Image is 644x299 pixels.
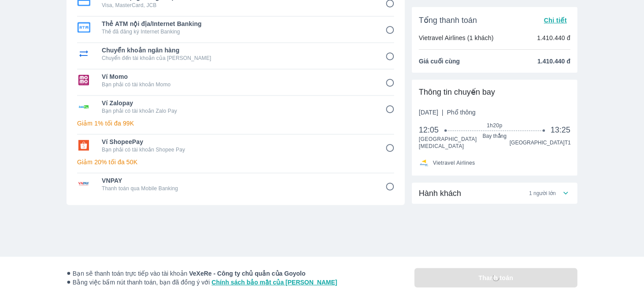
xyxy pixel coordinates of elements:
img: Chuyển khoản ngân hàng [77,48,90,59]
span: [GEOGRAPHIC_DATA] T1 [510,139,570,146]
img: Ví Momo [77,75,90,85]
div: VNPAYVNPAYThanh toán qua Mobile Banking [77,173,394,195]
strong: VeXeRe - Công ty chủ quản của Goyolo [189,270,305,277]
span: [DATE] [419,108,476,117]
p: Bạn phải có tài khoản Shopee Pay [102,146,373,153]
p: 1.410.440 đ [537,33,570,42]
div: Thông tin chuyến bay [419,87,570,97]
p: Bạn phải có tài khoản Momo [102,81,373,88]
span: Thẻ ATM nội địa/Internet Banking [102,19,373,28]
img: VNPAY [77,179,90,189]
span: VNPAY [102,176,373,185]
span: 1.410.440 đ [537,57,570,66]
p: Vietravel Airlines (1 khách) [419,33,494,42]
div: Ví ZalopayVí ZalopayBạn phải có tài khoản Zalo Pay [77,96,394,117]
span: Hành khách [419,188,461,199]
div: Ví MomoVí MomoBạn phải có tài khoản Momo [77,70,394,91]
div: Ví ShopeePayVí ShopeePayBạn phải có tài khoản Shopee Pay [77,135,394,156]
span: Bay thẳng [446,133,544,140]
span: 1 người lớn [529,190,556,197]
img: Ví Zalopay [77,101,90,112]
span: Ví Momo [102,72,373,81]
button: Chi tiết [540,14,570,26]
span: Bạn sẽ thanh toán trực tiếp vào tài khoản [67,269,337,278]
img: Ví ShopeePay [77,140,90,151]
div: Hành khách1 người lớn [412,183,577,204]
span: Ví ShopeePay [102,137,373,146]
p: Giảm 20% tối đa 50K [77,158,394,166]
div: Chuyển khoản ngân hàngChuyển khoản ngân hàngChuyển đến tài khoản của [PERSON_NAME] [77,43,394,64]
span: 1h20p [446,122,544,129]
span: Bằng việc bấm nút thanh toán, bạn đã đồng ý với [67,278,337,287]
p: Thanh toán qua Mobile Banking [102,185,373,192]
div: Thẻ ATM nội địa/Internet BankingThẻ ATM nội địa/Internet BankingThẻ đã đăng ký Internet Banking [77,17,394,38]
img: Thẻ ATM nội địa/Internet Banking [77,22,90,33]
p: Chuyển đến tài khoản của [PERSON_NAME] [102,55,373,62]
span: | [442,109,444,116]
span: 12:05 [419,125,446,135]
p: Bạn phải có tài khoản Zalo Pay [102,107,373,114]
span: Chuyển khoản ngân hàng [102,46,373,55]
a: Chính sách bảo mật của [PERSON_NAME] [211,279,337,286]
span: Phổ thông [447,109,476,116]
span: Giá cuối cùng [419,57,460,66]
span: Chi tiết [544,17,567,24]
p: Giảm 1% tối đa 99K [77,119,394,128]
span: Tổng thanh toán [419,15,477,26]
p: Visa, MasterCard, JCB [102,2,373,9]
p: Thẻ đã đăng ký Internet Banking [102,28,373,35]
span: 13:25 [551,125,570,135]
span: Vietravel Airlines [433,159,475,166]
span: Ví Zalopay [102,99,373,107]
